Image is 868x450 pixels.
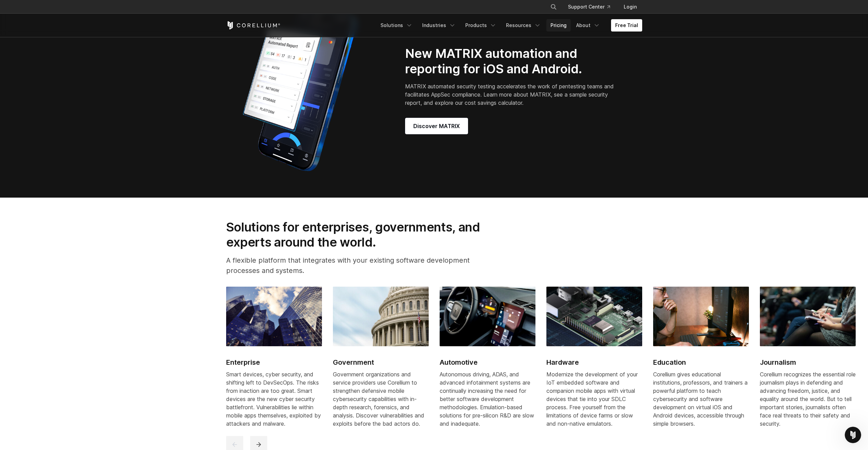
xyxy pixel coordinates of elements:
img: Education [653,287,749,346]
p: MATRIX automated security testing accelerates the work of pentesting teams and facilitates AppSec... [405,82,616,107]
h2: Solutions for enterprises, governments, and experts around the world. [226,220,499,250]
img: Government [333,287,429,346]
a: Discover MATRIX [405,118,468,134]
a: Corellium Home [226,21,281,29]
div: Navigation Menu [376,19,642,32]
span: Discover MATRIX [413,122,460,130]
div: Navigation Menu [542,1,642,13]
h2: Journalism [760,357,856,367]
a: Automotive Automotive Autonomous driving, ADAS, and advanced infotainment systems are continually... [440,287,535,436]
img: Enterprise [226,287,322,346]
h2: Education [653,357,749,367]
a: Products [461,19,501,32]
a: Hardware Hardware Modernize the development of your IoT embedded software and companion mobile ap... [546,287,642,436]
h2: Government [333,357,429,367]
h2: New MATRIX automation and reporting for iOS and Android. [405,46,616,77]
a: Industries [418,19,460,32]
a: Solutions [376,19,417,32]
img: Hardware [546,287,642,346]
a: Enterprise Enterprise Smart devices, cyber security, and shifting left to DevSecOps. The risks fr... [226,287,322,436]
h2: Hardware [546,357,642,367]
a: Pricing [546,19,571,32]
a: About [572,19,604,32]
a: Resources [502,19,545,32]
span: Modernize the development of your IoT embedded software and companion mobile apps with virtual de... [546,371,638,427]
div: Government organizations and service providers use Corellium to strengthen defensive mobile cyber... [333,370,429,428]
a: Free Trial [611,19,642,32]
a: Support Center [562,1,616,13]
p: A flexible platform that integrates with your existing software development processes and systems. [226,255,499,276]
img: Journalism [760,287,856,346]
a: Login [618,1,642,13]
div: Smart devices, cyber security, and shifting left to DevSecOps. The risks from inaction are too gr... [226,370,322,428]
h2: Automotive [440,357,535,367]
a: Government Government Government organizations and service providers use Corellium to strengthen ... [333,287,429,436]
img: Automotive [440,287,535,346]
div: Corellium gives educational institutions, professors, and trainers a powerful platform to teach c... [653,370,749,428]
img: Corellium_MATRIX_Hero_1_1x [226,4,373,176]
h2: Enterprise [226,357,322,367]
iframe: Intercom live chat [845,427,861,443]
div: Corellium recognizes the essential role journalism plays in defending and advancing freedom, just... [760,370,856,428]
button: Search [547,1,560,13]
div: Autonomous driving, ADAS, and advanced infotainment systems are continually increasing the need f... [440,370,535,428]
